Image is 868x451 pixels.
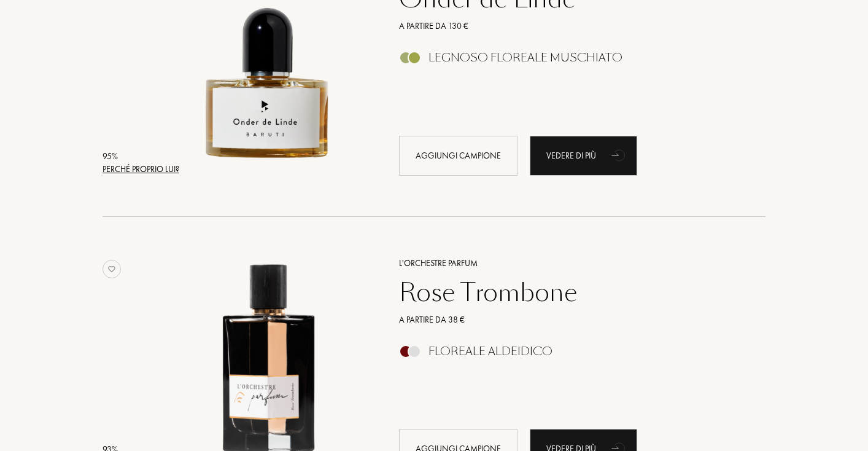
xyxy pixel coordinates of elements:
div: animation [607,143,632,167]
img: no_like_p.png [103,260,121,278]
div: Legnoso Floreale Muschiato [428,51,622,65]
a: A partire da 130 € [390,20,748,33]
a: L'Orchestre Parfum [390,257,748,270]
div: Floreale Aldeidico [428,345,552,358]
div: Aggiungi campione [399,136,517,176]
div: Vedere di più [530,136,637,176]
div: 95 % [103,150,179,163]
a: Legnoso Floreale Muschiato [390,55,748,68]
a: A partire da 38 € [390,313,748,326]
a: Rose Trombone [390,278,748,307]
a: Vedere di piùanimation [530,136,637,176]
a: Floreale Aldeidico [390,348,748,361]
div: Perché proprio lui? [103,163,179,176]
